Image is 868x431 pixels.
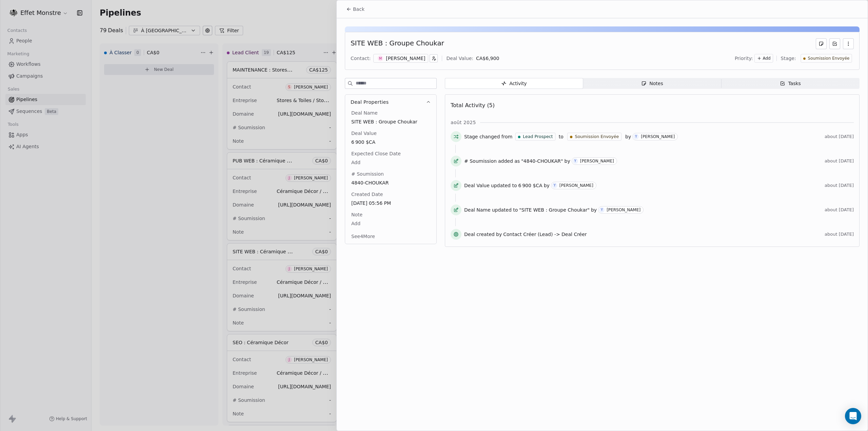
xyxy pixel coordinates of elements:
[347,230,379,242] button: See4More
[641,134,675,139] div: [PERSON_NAME]
[345,110,436,244] div: Deal Properties
[808,56,849,61] span: Soumission Envoyée
[351,220,430,227] span: Add
[345,95,436,110] button: Deal Properties
[763,56,771,61] span: Add
[559,183,593,188] div: [PERSON_NAME]
[351,38,444,49] div: SITE WEB : Groupe Choukar
[451,119,476,126] span: août 2025
[625,133,631,140] span: by
[350,191,384,198] span: Created Date
[825,232,854,237] span: about [DATE]
[491,182,517,189] span: updated to
[464,182,490,189] span: Deal Value
[591,207,597,213] span: by
[342,3,369,15] button: Back
[519,207,590,213] span: "SITE WEB : Groupe Choukar"
[476,56,499,61] span: CA$ 6,900
[825,134,854,139] span: about [DATE]
[521,158,563,164] span: "4840-CHOUKAR"
[544,182,550,189] span: by
[451,102,495,109] span: Total Activity (5)
[845,408,861,424] div: Open Intercom Messenger
[464,207,491,213] span: Deal Name
[351,118,430,125] span: SITE WEB : Groupe Choukar
[825,207,854,213] span: about [DATE]
[735,55,753,62] span: Priority:
[350,171,385,177] span: # Soumission
[825,183,854,188] span: about [DATE]
[559,133,564,140] span: to
[351,159,430,166] span: Add
[350,110,379,116] span: Deal Name
[518,182,542,189] span: 6 900 $CA
[523,134,553,140] span: Lead Prospect
[351,179,430,186] span: 4840-CHOUKAR
[351,200,430,207] span: [DATE] 05:56 PM
[780,80,801,87] div: Tasks
[565,158,570,164] span: by
[635,134,637,139] div: Y
[464,231,502,238] span: Deal created by
[350,211,364,218] span: Note
[781,55,796,62] span: Stage:
[607,208,640,212] div: [PERSON_NAME]
[446,55,473,62] div: Deal Value:
[580,159,614,163] div: [PERSON_NAME]
[601,207,603,213] div: Y
[464,158,497,164] span: # Soumission
[353,6,364,13] span: Back
[503,231,587,238] span: Contact Créer (Lead) -> Deal Créer
[351,139,430,145] span: 6 900 $CA
[351,55,371,62] div: Contact:
[825,158,854,164] span: about [DATE]
[386,55,425,62] div: [PERSON_NAME]
[575,134,619,140] span: Soumission Envoyée
[554,183,556,188] div: Y
[350,130,378,137] span: Deal Value
[464,133,512,140] span: Stage changed from
[351,99,389,105] span: Deal Properties
[574,158,576,164] div: Y
[498,158,520,164] span: added as
[350,150,402,157] span: Expected Close Date
[641,80,663,87] div: Notes
[378,56,383,61] span: M
[492,207,518,213] span: updated to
